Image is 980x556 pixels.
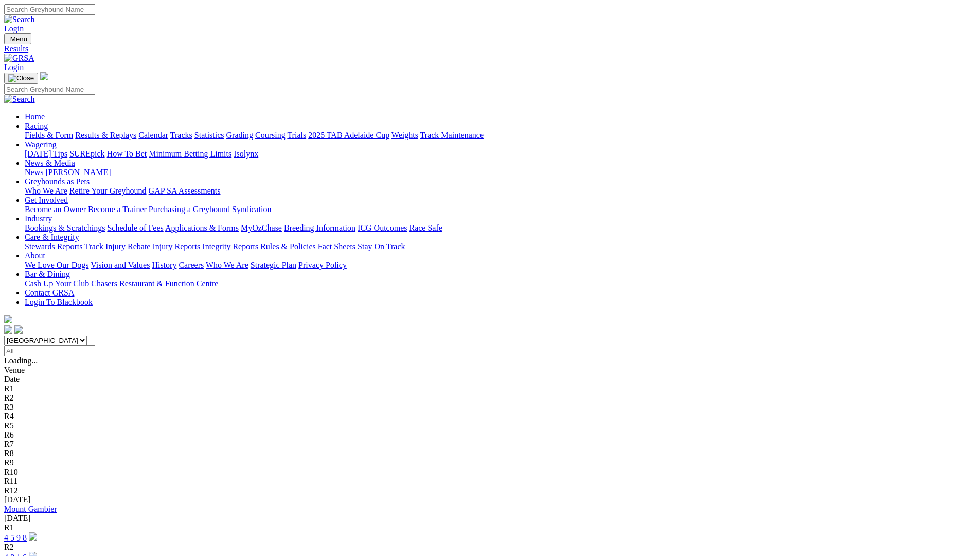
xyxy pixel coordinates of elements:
a: We Love Our Dogs [25,260,88,269]
a: Stay On Track [358,242,405,251]
a: Privacy Policy [298,260,347,269]
span: Loading... [4,356,38,365]
div: [DATE] [4,514,976,523]
a: Applications & Forms [165,223,239,232]
a: Statistics [194,131,224,140]
a: Become an Owner [25,205,86,214]
div: R6 [4,430,976,440]
img: logo-grsa-white.png [4,315,12,323]
div: Bar & Dining [25,279,976,288]
a: Contact GRSA [25,288,74,297]
div: R2 [4,543,976,552]
a: Integrity Reports [202,242,258,251]
input: Search [4,84,95,95]
img: logo-grsa-white.png [40,72,48,80]
a: Bar & Dining [25,270,70,279]
a: Who We Are [25,186,67,195]
div: Get Involved [25,205,976,214]
a: Minimum Betting Limits [149,149,231,158]
img: facebook.svg [4,325,12,334]
a: Syndication [232,205,271,214]
button: Toggle navigation [4,33,31,44]
a: Isolynx [234,149,258,158]
div: About [25,260,976,270]
div: R9 [4,458,976,467]
a: Get Involved [25,196,68,204]
a: Trials [287,131,306,140]
a: Login [4,24,24,33]
a: Track Maintenance [420,131,484,140]
a: News [25,168,43,177]
div: R4 [4,412,976,421]
div: Greyhounds as Pets [25,186,976,196]
a: Track Injury Rebate [84,242,150,251]
a: SUREpick [69,149,104,158]
div: R3 [4,403,976,412]
a: Strategic Plan [251,260,296,269]
a: Results & Replays [75,131,136,140]
div: [DATE] [4,495,976,505]
a: Wagering [25,140,57,149]
a: Login [4,63,24,72]
img: Search [4,15,35,24]
input: Search [4,4,95,15]
div: R7 [4,440,976,449]
div: Venue [4,366,976,375]
div: Racing [25,131,976,140]
a: 2025 TAB Adelaide Cup [308,131,389,140]
a: Grading [226,131,253,140]
div: Care & Integrity [25,242,976,251]
a: Calendar [138,131,168,140]
div: Industry [25,223,976,233]
a: ICG Outcomes [358,223,407,232]
a: Racing [25,121,48,130]
button: Toggle navigation [4,73,38,84]
a: Industry [25,214,52,223]
a: Stewards Reports [25,242,82,251]
a: Home [25,112,45,121]
a: Race Safe [409,223,442,232]
a: Purchasing a Greyhound [149,205,230,214]
img: Search [4,95,35,104]
div: News & Media [25,168,976,177]
a: Rules & Policies [260,242,316,251]
a: Retire Your Greyhound [69,186,147,195]
span: Menu [10,35,27,43]
img: Close [8,74,34,82]
input: Select date [4,345,95,356]
a: Cash Up Your Club [25,279,89,288]
a: Coursing [255,131,286,140]
a: Care & Integrity [25,233,79,241]
a: 4 5 9 8 [4,533,27,542]
a: Login To Blackbook [25,298,93,306]
a: Chasers Restaurant & Function Centre [91,279,218,288]
a: [PERSON_NAME] [45,168,111,177]
a: Bookings & Scratchings [25,223,105,232]
div: Date [4,375,976,384]
a: Mount Gambier [4,505,57,513]
div: R11 [4,477,976,486]
img: GRSA [4,54,34,63]
a: Results [4,44,976,54]
div: R8 [4,449,976,458]
a: Schedule of Fees [107,223,163,232]
div: Wagering [25,149,976,159]
a: Tracks [170,131,192,140]
a: Breeding Information [284,223,355,232]
a: Fact Sheets [318,242,355,251]
a: History [152,260,176,269]
img: twitter.svg [14,325,23,334]
div: R12 [4,486,976,495]
a: Fields & Form [25,131,73,140]
a: GAP SA Assessments [149,186,221,195]
a: Become a Trainer [88,205,147,214]
div: R1 [4,384,976,393]
a: News & Media [25,159,75,167]
a: [DATE] Tips [25,149,67,158]
a: How To Bet [107,149,147,158]
a: About [25,251,45,260]
img: play-circle.svg [29,532,37,541]
a: Greyhounds as Pets [25,177,90,186]
a: Injury Reports [152,242,200,251]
